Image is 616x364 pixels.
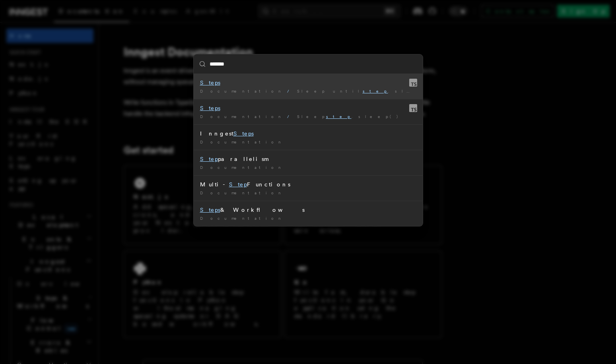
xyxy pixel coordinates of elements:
[200,216,284,221] span: Documentation
[200,130,416,137] div: Inngest
[200,114,284,119] span: Documentation
[200,165,284,170] span: Documentation
[363,89,388,93] mark: step
[229,181,247,188] mark: Step
[200,89,284,93] span: Documentation
[200,105,220,111] mark: Steps
[297,114,403,119] span: Sleep .sleep()
[200,156,218,162] mark: Step
[200,139,284,144] span: Documentation
[287,89,294,93] span: /
[200,206,416,214] div: & Workflows
[326,114,352,119] mark: step
[200,79,220,86] mark: Steps
[200,180,416,188] div: Multi- Functions
[297,89,465,93] span: Sleep until .sleepUntil()
[200,155,416,163] div: parallelism
[200,207,220,213] mark: Steps
[287,114,294,119] span: /
[233,130,254,137] mark: Steps
[200,190,284,195] span: Documentation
